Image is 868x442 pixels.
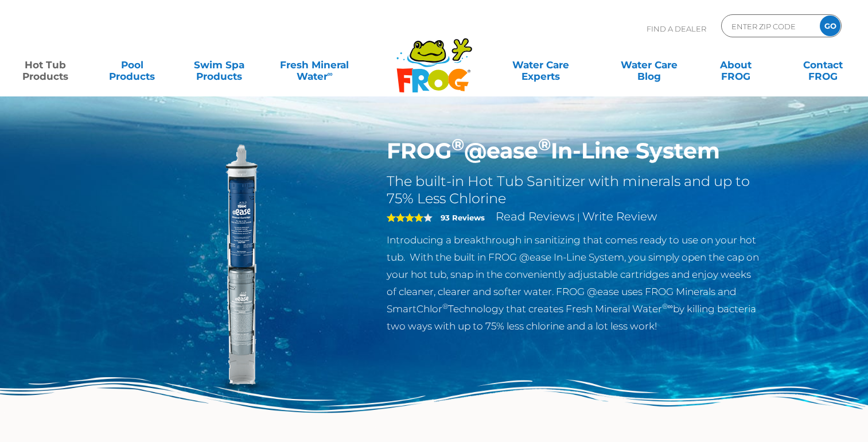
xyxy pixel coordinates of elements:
[11,53,79,76] a: Hot TubProducts
[387,231,761,335] p: Introducing a breakthrough in sanitizing that comes ready to use on your hot tub. With the built ...
[387,138,761,164] h1: FROG @ease In-Line System
[486,53,595,76] a: Water CareExperts
[387,213,423,222] span: 4
[577,212,580,223] span: |
[273,53,357,76] a: Fresh MineralWater∞
[496,210,575,223] a: Read Reviews
[582,210,657,223] a: Write Review
[789,53,857,76] a: ContactFROG
[99,53,166,76] a: PoolProducts
[615,53,683,76] a: Water CareBlog
[702,53,770,76] a: AboutFROG
[820,15,840,36] input: GO
[328,69,333,78] sup: ∞
[647,14,706,43] p: Find A Dealer
[662,302,673,311] sup: ®∞
[390,23,478,93] img: Frog Products Logo
[107,138,370,401] img: inline-system.png
[538,134,551,154] sup: ®
[451,134,464,154] sup: ®
[387,173,761,207] h2: The built-in Hot Tub Sanitizer with minerals and up to 75% Less Chlorine
[441,213,485,222] strong: 93 Reviews
[185,53,253,76] a: Swim SpaProducts
[442,302,448,311] sup: ®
